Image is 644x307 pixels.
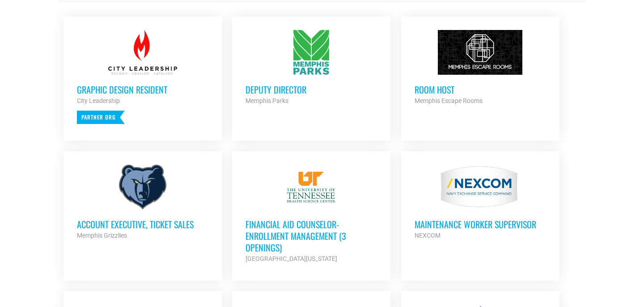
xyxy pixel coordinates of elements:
a: Graphic Design Resident City Leadership Partner Org [64,17,222,137]
p: Partner Org [77,111,125,124]
h3: Graphic Design Resident [77,84,208,95]
strong: Memphis Grizzlies [77,232,127,239]
strong: [GEOGRAPHIC_DATA][US_STATE] [246,255,337,262]
a: Room Host Memphis Escape Rooms [401,17,559,119]
h3: Financial Aid Counselor-Enrollment Management (3 Openings) [246,218,377,253]
a: MAINTENANCE WORKER SUPERVISOR NEXCOM [401,151,559,254]
a: Deputy Director Memphis Parks [232,17,390,119]
h3: Room Host [415,84,546,95]
strong: City Leadership [77,97,120,104]
h3: MAINTENANCE WORKER SUPERVISOR [415,218,546,230]
h3: Deputy Director [246,84,377,95]
h3: Account Executive, Ticket Sales [77,218,208,230]
strong: Memphis Parks [246,97,288,104]
a: Account Executive, Ticket Sales Memphis Grizzlies [64,151,222,254]
strong: Memphis Escape Rooms [415,97,483,104]
strong: NEXCOM [415,232,441,239]
a: Financial Aid Counselor-Enrollment Management (3 Openings) [GEOGRAPHIC_DATA][US_STATE] [232,151,390,277]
